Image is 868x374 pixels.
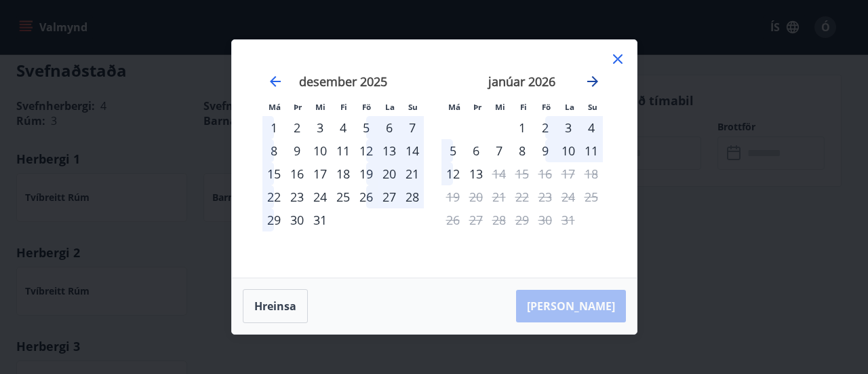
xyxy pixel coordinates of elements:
div: 11 [332,139,355,162]
small: Su [588,102,597,112]
small: Su [408,102,418,112]
td: Not available. miðvikudagur, 28. janúar 2026 [488,208,511,231]
div: 2 [534,116,557,139]
div: 28 [401,185,424,208]
td: Not available. fimmtudagur, 15. janúar 2026 [511,162,534,185]
td: Choose miðvikudagur, 31. desember 2025 as your check-in date. It’s available. [309,208,332,231]
div: 13 [465,162,488,185]
small: Mi [495,102,505,112]
td: Choose laugardagur, 3. janúar 2026 as your check-in date. It’s available. [557,116,580,139]
td: Choose sunnudagur, 14. desember 2025 as your check-in date. It’s available. [401,139,424,162]
td: Not available. þriðjudagur, 20. janúar 2026 [465,185,488,208]
div: 19 [355,162,378,185]
td: Choose miðvikudagur, 7. janúar 2026 as your check-in date. It’s available. [488,139,511,162]
td: Choose sunnudagur, 4. janúar 2026 as your check-in date. It’s available. [580,116,603,139]
td: Not available. fimmtudagur, 22. janúar 2026 [511,185,534,208]
div: 10 [309,139,332,162]
td: Not available. laugardagur, 17. janúar 2026 [557,162,580,185]
small: Þr [294,102,302,112]
td: Choose mánudagur, 12. janúar 2026 as your check-in date. It’s available. [441,162,465,185]
td: Not available. mánudagur, 26. janúar 2026 [441,208,465,231]
td: Choose sunnudagur, 7. desember 2025 as your check-in date. It’s available. [401,116,424,139]
div: 10 [557,139,580,162]
td: Choose þriðjudagur, 13. janúar 2026 as your check-in date. It’s available. [465,162,488,185]
small: Þr [473,102,481,112]
td: Not available. föstudagur, 16. janúar 2026 [534,162,557,185]
div: 29 [262,208,285,231]
div: 6 [465,139,488,162]
div: 8 [262,139,285,162]
div: 24 [309,185,332,208]
td: Choose miðvikudagur, 10. desember 2025 as your check-in date. It’s available. [309,139,332,162]
small: Má [269,102,281,112]
div: 14 [401,139,424,162]
td: Not available. mánudagur, 19. janúar 2026 [441,185,465,208]
div: 5 [355,116,378,139]
small: Má [448,102,460,112]
div: Move forward to switch to the next month. [585,73,601,90]
td: Choose föstudagur, 19. desember 2025 as your check-in date. It’s available. [355,162,378,185]
small: Mi [315,102,325,112]
td: Choose laugardagur, 20. desember 2025 as your check-in date. It’s available. [378,162,401,185]
div: 3 [557,116,580,139]
div: 3 [309,116,332,139]
div: 9 [534,139,557,162]
td: Choose sunnudagur, 11. janúar 2026 as your check-in date. It’s available. [580,139,603,162]
div: 7 [401,116,424,139]
small: Fi [340,102,347,112]
td: Choose þriðjudagur, 6. janúar 2026 as your check-in date. It’s available. [465,139,488,162]
td: Not available. laugardagur, 24. janúar 2026 [557,185,580,208]
strong: janúar 2026 [488,73,555,90]
td: Choose þriðjudagur, 30. desember 2025 as your check-in date. It’s available. [285,208,309,231]
td: Choose fimmtudagur, 8. janúar 2026 as your check-in date. It’s available. [511,139,534,162]
div: 21 [401,162,424,185]
td: Choose sunnudagur, 21. desember 2025 as your check-in date. It’s available. [401,162,424,185]
td: Choose þriðjudagur, 23. desember 2025 as your check-in date. It’s available. [285,185,309,208]
td: Not available. þriðjudagur, 27. janúar 2026 [465,208,488,231]
small: Fö [362,102,371,112]
div: 17 [309,162,332,185]
td: Choose föstudagur, 5. desember 2025 as your check-in date. It’s available. [355,116,378,139]
div: 31 [309,208,332,231]
div: 27 [378,185,401,208]
td: Choose sunnudagur, 28. desember 2025 as your check-in date. It’s available. [401,185,424,208]
td: Choose laugardagur, 13. desember 2025 as your check-in date. It’s available. [378,139,401,162]
div: 9 [285,139,309,162]
td: Choose þriðjudagur, 2. desember 2025 as your check-in date. It’s available. [285,116,309,139]
td: Choose föstudagur, 9. janúar 2026 as your check-in date. It’s available. [534,139,557,162]
div: 30 [285,208,309,231]
td: Choose mánudagur, 15. desember 2025 as your check-in date. It’s available. [262,162,285,185]
td: Not available. föstudagur, 23. janúar 2026 [534,185,557,208]
td: Choose fimmtudagur, 11. desember 2025 as your check-in date. It’s available. [332,139,355,162]
div: 8 [511,139,534,162]
td: Choose mánudagur, 22. desember 2025 as your check-in date. It’s available. [262,185,285,208]
div: 26 [355,185,378,208]
td: Not available. fimmtudagur, 29. janúar 2026 [511,208,534,231]
td: Choose mánudagur, 5. janúar 2026 as your check-in date. It’s available. [441,139,465,162]
td: Choose mánudagur, 29. desember 2025 as your check-in date. It’s available. [262,208,285,231]
td: Choose laugardagur, 27. desember 2025 as your check-in date. It’s available. [378,185,401,208]
div: 23 [285,185,309,208]
div: 15 [262,162,285,185]
td: Choose fimmtudagur, 4. desember 2025 as your check-in date. It’s available. [332,116,355,139]
div: 12 [441,162,465,185]
div: 4 [580,116,603,139]
div: 7 [488,139,511,162]
small: La [565,102,574,112]
small: Fö [542,102,551,112]
div: 22 [262,185,285,208]
td: Choose miðvikudagur, 3. desember 2025 as your check-in date. It’s available. [309,116,332,139]
td: Choose fimmtudagur, 1. janúar 2026 as your check-in date. It’s available. [511,116,534,139]
div: 4 [332,116,355,139]
td: Choose miðvikudagur, 17. desember 2025 as your check-in date. It’s available. [309,162,332,185]
button: Hreinsa [243,289,308,323]
div: 12 [355,139,378,162]
small: La [385,102,395,112]
div: 18 [332,162,355,185]
div: Aðeins útritun í boði [488,162,511,185]
td: Not available. laugardagur, 31. janúar 2026 [557,208,580,231]
div: 1 [511,116,534,139]
td: Choose þriðjudagur, 9. desember 2025 as your check-in date. It’s available. [285,139,309,162]
td: Not available. sunnudagur, 25. janúar 2026 [580,185,603,208]
td: Choose miðvikudagur, 24. desember 2025 as your check-in date. It’s available. [309,185,332,208]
